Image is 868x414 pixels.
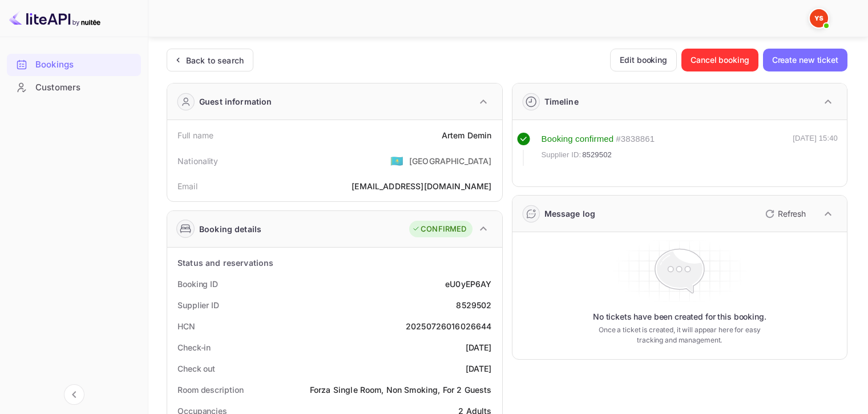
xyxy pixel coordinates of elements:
div: HCN [177,320,195,332]
div: Message log [544,208,596,220]
div: Customers [7,77,141,99]
div: Check-in [177,341,211,353]
div: eU0yEP6AY [445,278,491,290]
div: Artem Demin [442,129,492,141]
div: 8529502 [456,299,491,311]
span: United States [390,150,403,171]
div: Supplier ID [177,299,219,311]
div: [DATE] [466,363,492,375]
div: Timeline [544,95,579,108]
span: Supplier ID: [542,149,582,161]
button: Create new ticket [763,49,847,71]
div: Full name [177,129,213,141]
span: 8529502 [582,149,612,161]
div: [DATE] 15:40 [793,133,838,166]
div: Customers [35,81,135,94]
div: [EMAIL_ADDRESS][DOMAIN_NAME] [352,180,491,192]
div: Check out [177,363,215,375]
div: Back to search [186,54,244,66]
button: Cancel booking [681,49,758,71]
div: Bookings [35,58,135,71]
div: Email [177,180,197,192]
div: Status and reservations [177,257,273,269]
a: Customers [7,77,141,98]
div: Booking ID [177,278,218,290]
div: Booking details [199,223,261,235]
div: # 3838861 [616,133,655,146]
a: Bookings [7,54,141,75]
button: Refresh [758,205,810,223]
div: Forza Single Room, Non Smoking, For 2 Guests [310,384,492,396]
img: LiteAPI logo [9,9,100,27]
p: Once a ticket is created, it will appear here for easy tracking and management. [590,325,769,345]
div: 20250726016026644 [406,320,492,332]
button: Edit booking [610,49,677,71]
div: Nationality [177,155,219,167]
div: Room description [177,384,243,396]
div: [GEOGRAPHIC_DATA] [409,155,492,167]
div: [DATE] [466,341,492,353]
div: Booking confirmed [542,133,614,146]
img: Yandex Support [810,9,828,27]
button: Collapse navigation [64,384,84,405]
p: No tickets have been created for this booking. [593,311,766,323]
div: Bookings [7,54,141,76]
div: CONFIRMED [412,224,466,235]
div: Guest information [199,95,272,108]
p: Refresh [778,208,806,220]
